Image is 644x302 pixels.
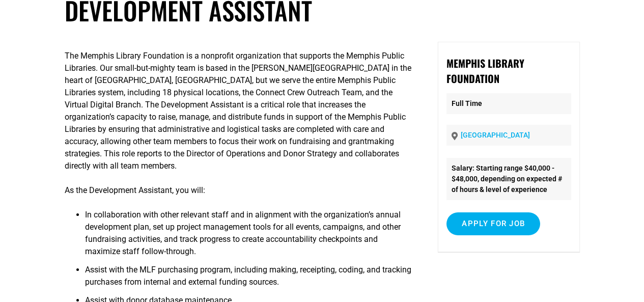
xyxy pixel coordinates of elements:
li: Assist with the MLF purchasing program, including making, receipting, coding, and tracking purcha... [85,264,412,294]
li: In collaboration with other relevant staff and in alignment with the organization’s annual develo... [85,209,412,264]
input: Apply for job [446,212,540,235]
strong: Memphis Library Foundation [446,56,524,86]
li: Salary: Starting range $40,000 - $48,000, depending on expected # of hours & level of experience [446,158,571,200]
a: [GEOGRAPHIC_DATA] [461,131,530,139]
p: As the Development Assistant, you will: [65,184,412,197]
p: The Memphis Library Foundation is a nonprofit organization that supports the Memphis Public Libra... [65,50,412,172]
p: Full Time [446,93,571,114]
